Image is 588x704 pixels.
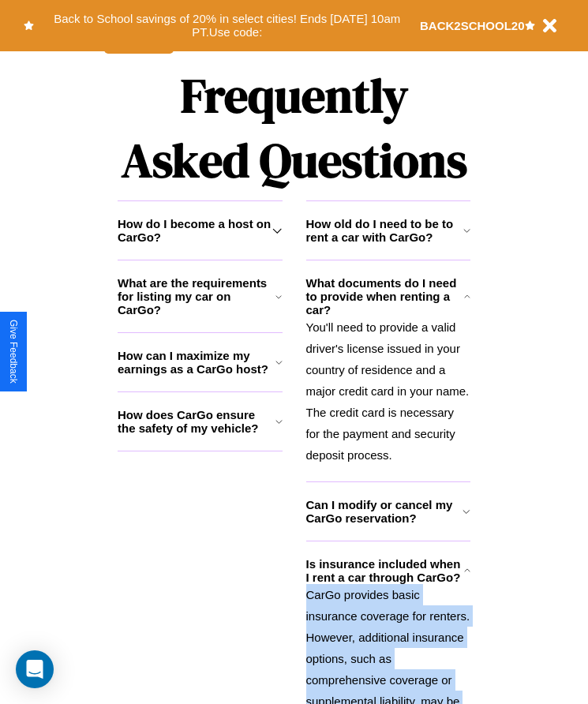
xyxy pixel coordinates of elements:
[306,316,471,466] p: You'll need to provide a valid driver's license issued in your country of residence and a major c...
[118,217,272,244] h3: How do I become a host on CarGo?
[306,217,463,244] h3: How old do I need to be to rent a car with CarGo?
[306,276,465,316] h3: What documents do I need to provide when renting a car?
[118,408,275,435] h3: How does CarGo ensure the safety of my vehicle?
[306,557,464,584] h3: Is insurance included when I rent a car through CarGo?
[118,349,275,376] h3: How can I maximize my earnings as a CarGo host?
[118,55,470,200] h1: Frequently Asked Questions
[34,8,420,43] button: Back to School savings of 20% in select cities! Ends [DATE] 10am PT.Use code:
[420,19,525,32] b: BACK2SCHOOL20
[118,276,275,316] h3: What are the requirements for listing my car on CarGo?
[16,650,54,688] div: Open Intercom Messenger
[8,320,19,384] div: Give Feedback
[306,498,463,525] h3: Can I modify or cancel my CarGo reservation?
